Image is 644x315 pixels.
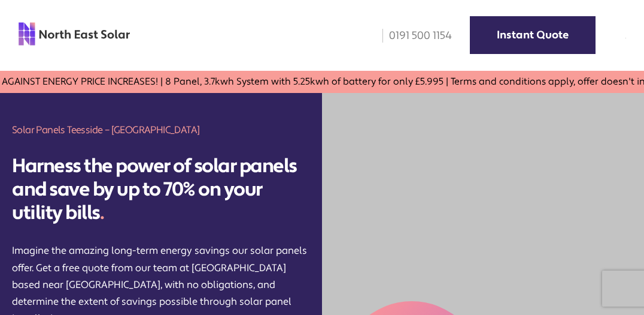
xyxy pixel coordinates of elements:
h2: Harness the power of solar panels and save by up to 70% on your utility bills [12,155,310,224]
img: phone icon [382,29,383,43]
a: Instant Quote [470,16,596,54]
a: 0191 500 1154 [374,29,452,43]
span: . [100,200,104,226]
img: north east solar logo [18,22,130,46]
h1: Solar Panels Teesside – [GEOGRAPHIC_DATA] [12,123,310,137]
